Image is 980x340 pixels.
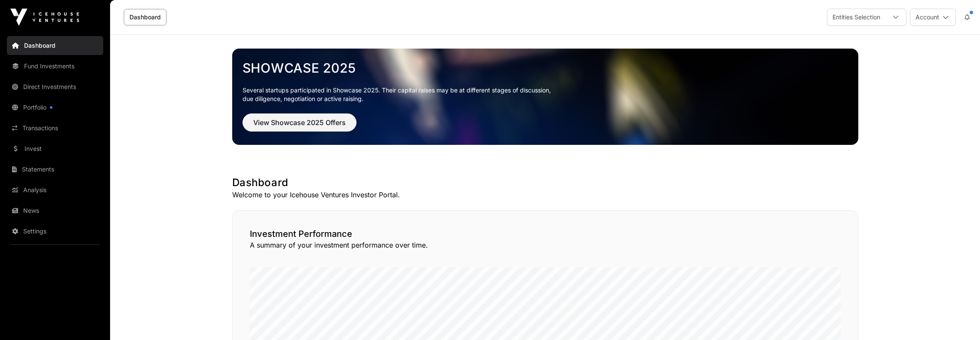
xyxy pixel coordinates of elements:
[243,113,356,132] button: View Showcase 2025 Offers
[124,9,166,25] a: Dashboard
[10,9,79,26] img: Icehouse Ventures Logo
[250,240,841,250] p: A summary of your investment performance over time.
[827,9,885,25] div: Entities Selection
[232,190,858,200] p: Welcome to your Icehouse Ventures Investor Portal.
[243,60,848,76] a: Showcase 2025
[232,176,858,190] h1: Dashboard
[7,57,103,76] a: Fund Investments
[232,49,858,145] img: Showcase 2025
[7,160,103,179] a: Statements
[910,9,956,26] button: Account
[7,36,103,55] a: Dashboard
[250,228,841,240] h2: Investment Performance
[7,139,103,158] a: Invest
[243,86,848,103] p: Several startups participated in Showcase 2025. Their capital raises may be at different stages o...
[7,201,103,220] a: News
[7,77,103,96] a: Direct Investments
[937,299,980,340] iframe: Chat Widget
[243,122,356,131] a: View Showcase 2025 Offers
[7,119,103,138] a: Transactions
[7,222,103,241] a: Settings
[7,181,103,199] a: Analysis
[7,98,103,117] a: Portfolio
[253,117,346,128] span: View Showcase 2025 Offers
